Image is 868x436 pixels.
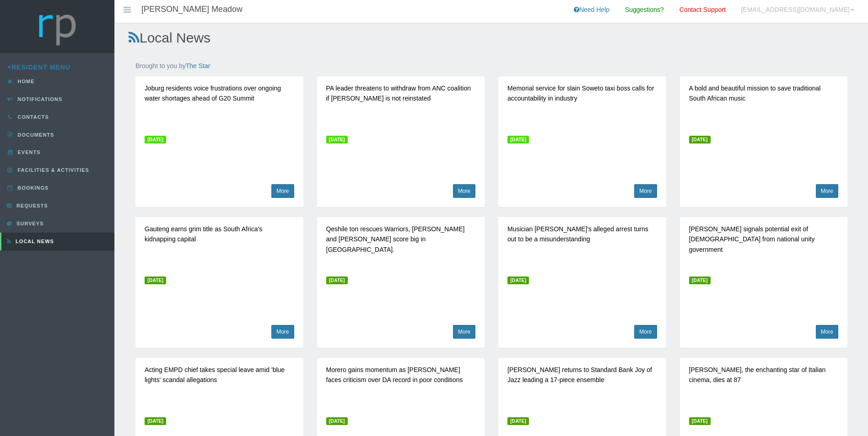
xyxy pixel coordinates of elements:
[145,224,294,270] p: Gauteng earns grim title as South Africa's kidnapping capital
[689,276,711,284] span: [DATE]
[16,132,54,138] span: Documents
[14,203,48,208] span: Requests
[16,96,63,102] span: Notifications
[16,167,89,173] span: Facilities & Activities
[145,417,166,425] span: [DATE]
[271,184,294,198] a: More
[16,114,49,120] span: Contacts
[453,184,475,198] a: More
[326,365,476,410] p: Morero gains momentum as [PERSON_NAME] faces criticism over DA record in poor conditions
[14,221,43,226] span: Surveys
[16,79,35,84] span: Home
[689,224,839,270] p: [PERSON_NAME] signals potential exit of [DEMOGRAPHIC_DATA] from national unity government
[507,83,657,129] p: Memorial service for slain Soweto taxi boss calls for accountability in industry
[7,64,70,71] a: Resident Menu
[507,365,657,410] p: [PERSON_NAME] returns to Standard Bank Joy of Jazz leading a 17-piece ensemble
[634,325,657,339] a: More
[13,239,54,244] span: Local News
[145,365,294,410] p: Acting EMPD chief takes special leave amid 'blue lights' scandal allegations
[634,184,657,198] a: More
[689,136,711,144] span: [DATE]
[326,136,348,144] span: [DATE]
[141,5,243,14] h4: [PERSON_NAME] Meadow
[689,417,711,425] span: [DATE]
[129,30,854,45] h2: Local News
[135,61,847,71] p: Brought to you by
[271,325,294,339] a: More
[16,185,49,191] span: Bookings
[816,184,838,198] a: More
[145,276,166,284] span: [DATE]
[16,149,41,155] span: Events
[816,325,838,339] a: More
[326,224,476,270] p: Qeshile ton rescues Warriors, [PERSON_NAME] and [PERSON_NAME] score big in [GEOGRAPHIC_DATA].
[507,224,657,270] p: Musician [PERSON_NAME]'s alleged arrest turns out to be a misunderstanding
[507,417,529,425] span: [DATE]
[145,83,294,129] p: Joburg residents voice frustrations over ongoing water shortages ahead of G20 Summit
[453,325,475,339] a: More
[326,417,348,425] span: [DATE]
[186,62,210,69] a: The Star
[326,83,476,129] p: PA leader threatens to withdraw from ANC coalition if [PERSON_NAME] is not reinstated
[689,365,839,410] p: [PERSON_NAME], the enchanting star of Italian cinema, dies at 87
[145,136,166,144] span: [DATE]
[507,276,529,284] span: [DATE]
[507,136,529,144] span: [DATE]
[326,276,348,284] span: [DATE]
[689,83,839,129] p: A bold and beautiful mission to save traditional South African music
